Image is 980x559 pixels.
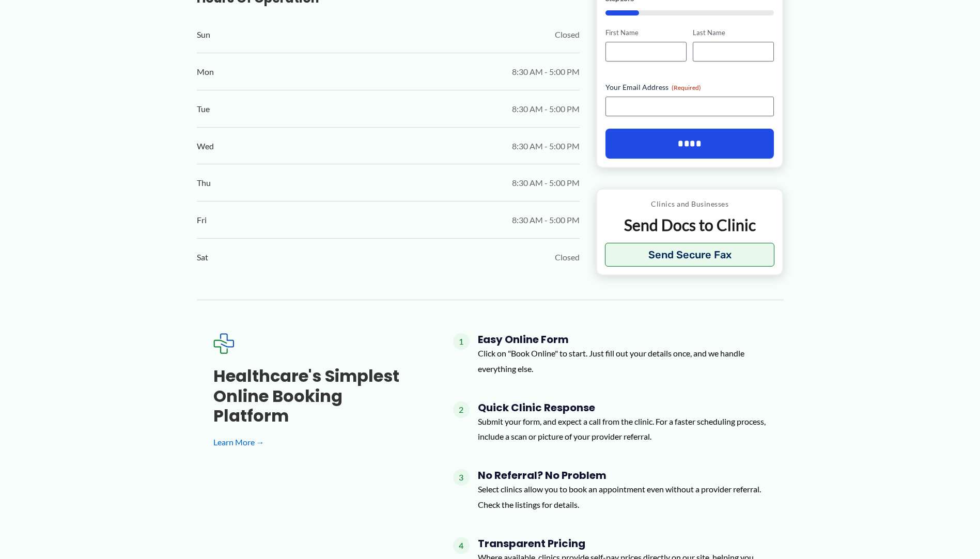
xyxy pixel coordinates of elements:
[605,197,775,210] p: Clinics and Businesses
[555,27,580,42] span: Closed
[197,101,210,117] span: Tue
[213,366,420,426] h3: Healthcare's simplest online booking platform
[672,83,701,91] span: (Required)
[453,333,470,350] span: 1
[213,434,420,450] a: Learn More →
[605,28,687,38] label: First Name
[605,82,774,92] label: Your Email Address
[453,537,470,554] span: 4
[512,138,580,154] span: 8:30 AM - 5:00 PM
[478,537,767,550] h4: Transparent Pricing
[693,28,774,38] label: Last Name
[478,346,767,376] p: Click on "Book Online" to start. Just fill out your details once, and we handle everything else.
[512,64,580,80] span: 8:30 AM - 5:00 PM
[197,212,207,228] span: Fri
[197,138,214,154] span: Wed
[478,401,767,414] h4: Quick Clinic Response
[197,64,214,80] span: Mon
[555,250,580,265] span: Closed
[478,414,767,444] p: Submit your form, and expect a call from the clinic. For a faster scheduling process, include a s...
[197,175,211,191] span: Thu
[605,214,775,235] p: Send Docs to Clinic
[512,212,580,228] span: 8:30 AM - 5:00 PM
[478,469,767,482] h4: No Referral? No Problem
[453,469,470,486] span: 3
[478,333,767,346] h4: Easy Online Form
[197,27,210,42] span: Sun
[512,175,580,191] span: 8:30 AM - 5:00 PM
[512,101,580,117] span: 8:30 AM - 5:00 PM
[197,250,208,265] span: Sat
[478,482,767,512] p: Select clinics allow you to book an appointment even without a provider referral. Check the listi...
[213,333,234,354] img: Expected Healthcare Logo
[605,242,775,266] button: Send Secure Fax
[453,401,470,418] span: 2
